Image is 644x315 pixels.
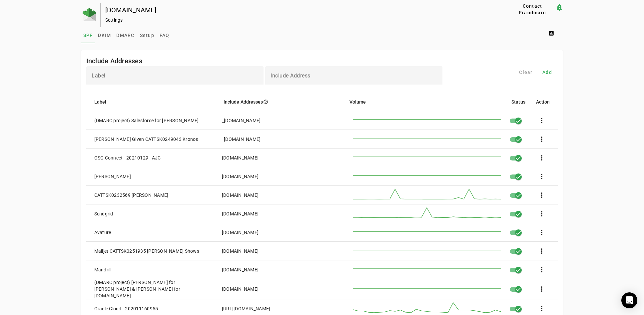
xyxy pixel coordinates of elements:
div: [DOMAIN_NAME] [222,155,259,161]
div: [DOMAIN_NAME] [222,248,259,254]
div: [DOMAIN_NAME] [222,229,259,236]
div: Mandrill [94,266,112,273]
mat-header-cell: Label [86,93,218,111]
mat-icon: notification_important [555,3,563,11]
img: Fraudmarc Logo [83,8,96,21]
div: [DOMAIN_NAME] [222,173,259,180]
mat-header-cell: Status [506,93,531,111]
button: Add [536,66,558,78]
div: [PERSON_NAME] [94,173,131,180]
div: Sendgrid [94,210,113,217]
mat-header-cell: Action [531,93,558,111]
div: [DOMAIN_NAME] [222,192,259,198]
mat-header-cell: Volume [344,93,506,111]
mat-header-cell: Include Addresses [218,93,344,111]
div: Settings [105,17,488,23]
i: help_outline [263,99,268,104]
div: Mailjet CATTSK0251935 [PERSON_NAME] Shows [94,248,199,254]
div: [DOMAIN_NAME] [222,210,259,217]
span: Setup [140,33,154,38]
div: Open Intercom Messenger [621,292,637,308]
span: FAQ [160,33,170,38]
div: OSG Connect - 20210129 - AJC [94,155,161,161]
span: DKIM [98,33,111,38]
div: (DMARC project) [PERSON_NAME] for [PERSON_NAME] & [PERSON_NAME] for [DOMAIN_NAME] [94,279,211,299]
div: Oracle Cloud - 202011160955 [94,305,158,312]
div: [DOMAIN_NAME] [222,266,259,273]
div: CATTSK0232569 [PERSON_NAME] [94,192,169,198]
a: FAQ [157,27,172,43]
span: DMARC [116,33,134,38]
div: (DMARC project) Salesforce for [PERSON_NAME] [94,117,199,124]
div: [PERSON_NAME] Given CATTSK0249043 Kronos [94,136,198,143]
a: DKIM [95,27,114,43]
span: Contact Fraudmarc [512,3,553,16]
div: _[DOMAIN_NAME] [222,136,261,143]
a: Setup [137,27,157,43]
button: Contact Fraudmarc [509,3,556,15]
div: [URL][DOMAIN_NAME] [222,305,271,312]
div: _[DOMAIN_NAME] [222,117,261,124]
mat-label: Include Address [271,73,311,79]
a: SPF [81,27,96,43]
mat-label: Label [92,73,106,79]
span: Add [542,69,552,76]
mat-card-title: Include Addresses [86,56,142,66]
div: Avature [94,229,111,236]
span: SPF [83,33,93,38]
a: DMARC [114,27,137,43]
div: [DOMAIN_NAME] [222,286,259,292]
div: [DOMAIN_NAME] [105,7,488,13]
